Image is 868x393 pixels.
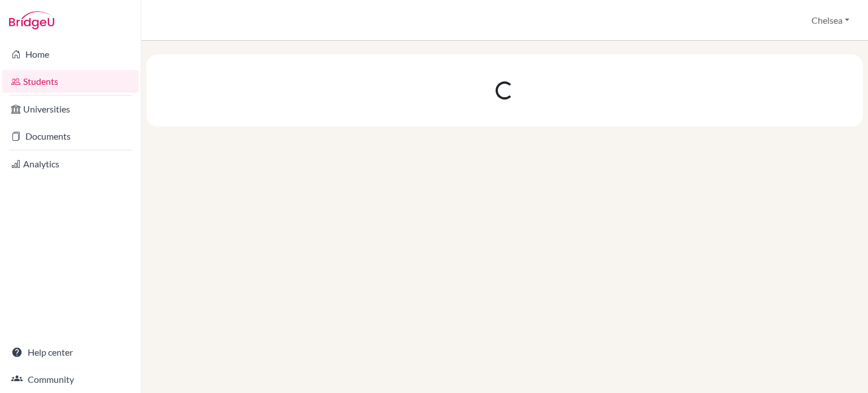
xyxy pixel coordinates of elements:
a: Universities [2,98,138,120]
a: Help center [2,341,138,364]
img: Bridge-U [9,11,54,29]
button: Chelsea [806,10,854,31]
a: Home [2,43,138,66]
a: Community [2,368,138,391]
a: Students [2,70,138,93]
a: Documents [2,125,138,148]
a: Analytics [2,153,138,175]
